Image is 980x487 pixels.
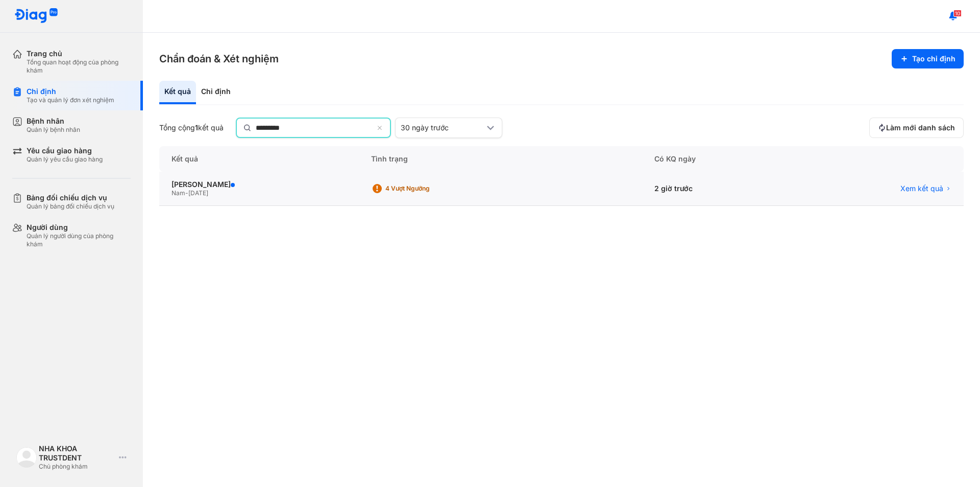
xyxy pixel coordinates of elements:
[14,8,58,24] img: logo
[39,462,115,471] div: Chủ phòng khám
[195,123,198,132] span: 1
[171,180,347,189] div: [PERSON_NAME]
[892,49,964,68] button: Tạo chỉ định
[27,96,114,104] div: Tạo và quản lý đơn xét nghiệm
[27,146,103,155] div: Yêu cầu giao hàng
[401,123,484,132] div: 30 ngày trước
[16,447,37,468] img: logo
[27,87,114,96] div: Chỉ định
[27,223,131,232] div: Người dùng
[27,193,114,202] div: Bảng đối chiếu dịch vụ
[159,146,359,172] div: Kết quả
[385,184,467,193] div: 4 Vượt ngưỡng
[39,444,115,462] div: NHA KHOA TRUSTDENT
[900,184,943,193] span: Xem kết quả
[159,81,196,104] div: Kết quả
[642,172,792,206] div: 2 giờ trước
[196,81,236,104] div: Chỉ định
[359,146,642,172] div: Tình trạng
[159,52,279,66] h3: Chẩn đoán & Xét nghiệm
[27,117,80,126] div: Bệnh nhân
[27,232,131,248] div: Quản lý người dùng của phòng khám
[27,126,80,134] div: Quản lý bệnh nhân
[159,123,224,132] div: Tổng cộng kết quả
[869,118,964,138] button: Làm mới danh sách
[27,58,131,75] div: Tổng quan hoạt động của phòng khám
[185,189,188,197] span: -
[171,189,185,197] span: Nam
[27,49,131,58] div: Trang chủ
[642,146,792,172] div: Có KQ ngày
[27,155,103,164] div: Quản lý yêu cầu giao hàng
[27,202,114,211] div: Quản lý bảng đối chiếu dịch vụ
[953,10,962,17] span: 10
[886,123,955,132] span: Làm mới danh sách
[188,189,208,197] span: [DATE]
